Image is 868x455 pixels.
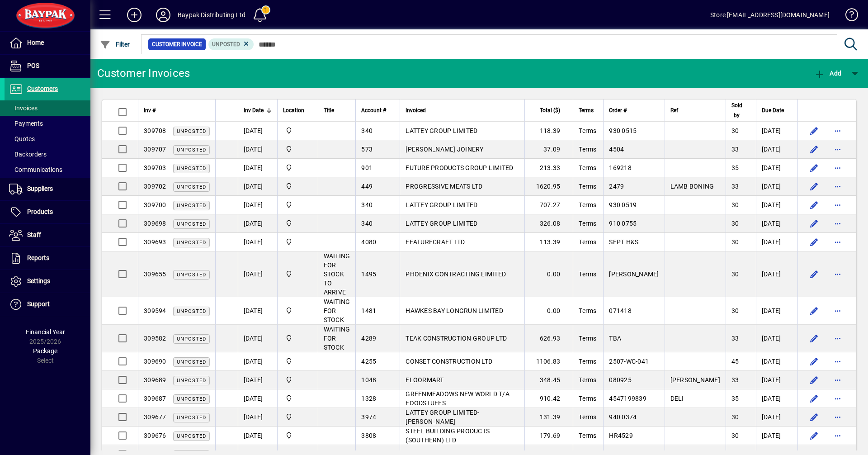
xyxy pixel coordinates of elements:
[27,85,58,92] span: Customers
[807,354,821,369] button: Edit
[361,376,376,384] span: 1048
[830,235,845,249] button: More options
[208,38,254,50] mat-chip: Customer Invoice Status: Unposted
[406,164,513,171] span: FUTURE PRODUCTS GROUP LIMITED
[609,395,646,402] span: 4547199839
[814,70,841,77] span: Add
[406,201,477,209] span: LATTEY GROUP LIMITED
[756,196,797,214] td: [DATE]
[524,427,573,445] td: 179.69
[406,427,490,444] span: STEEL BUILDING PRODUCTS (SOUTHERN) LTD
[26,328,65,336] span: Financial Year
[756,140,797,159] td: [DATE]
[830,410,845,424] button: More options
[830,216,845,231] button: More options
[283,237,312,247] span: Baypak - Onekawa
[762,105,792,115] div: Due Date
[524,140,573,159] td: 37.09
[5,293,90,316] a: Support
[579,220,596,227] span: Terms
[238,427,277,445] td: [DATE]
[731,127,739,134] span: 30
[524,352,573,371] td: 1106.83
[361,238,376,246] span: 4080
[579,432,596,439] span: Terms
[5,55,90,77] a: POS
[238,196,277,214] td: [DATE]
[731,100,750,120] div: Sold by
[807,179,821,194] button: Edit
[144,201,166,209] span: 309700
[283,126,312,136] span: Baypak - Onekawa
[238,140,277,159] td: [DATE]
[756,408,797,427] td: [DATE]
[177,184,206,190] span: Unposted
[731,201,739,209] span: 30
[283,306,312,316] span: Baypak - Onekawa
[731,238,739,246] span: 30
[120,7,149,23] button: Add
[670,105,720,115] div: Ref
[177,147,206,153] span: Unposted
[177,433,206,439] span: Unposted
[283,375,312,385] span: Baypak - Onekawa
[98,36,132,52] button: Filter
[731,146,739,153] span: 33
[609,358,649,365] span: 2507-WC-041
[5,178,90,200] a: Suppliers
[406,127,477,134] span: LATTEY GROUP LIMITED
[27,62,39,69] span: POS
[670,376,720,384] span: [PERSON_NAME]
[807,123,821,138] button: Edit
[283,393,312,403] span: Baypak - Onekawa
[524,408,573,427] td: 131.39
[144,127,166,134] span: 309708
[731,270,739,278] span: 30
[830,142,845,156] button: More options
[406,238,465,246] span: FEATURECRAFT LTD
[830,373,845,387] button: More options
[283,163,312,173] span: Baypak - Onekawa
[177,396,206,402] span: Unposted
[5,162,90,177] a: Communications
[731,100,742,120] span: Sold by
[756,427,797,445] td: [DATE]
[524,389,573,408] td: 910.42
[144,376,166,384] span: 309689
[27,231,41,238] span: Staff
[731,335,739,342] span: 33
[5,116,90,131] a: Payments
[144,183,166,190] span: 309702
[283,200,312,210] span: Baypak - Onekawa
[178,8,245,22] div: Baypak Distributing Ltd
[756,214,797,233] td: [DATE]
[609,127,637,134] span: 930 0515
[756,352,797,371] td: [DATE]
[807,267,821,281] button: Edit
[579,307,596,314] span: Terms
[406,307,503,314] span: HAWKES BAY LONGRUN LIMITED
[283,356,312,366] span: Baypak - Onekawa
[324,105,350,115] div: Title
[609,376,632,384] span: 080925
[609,164,632,171] span: 169218
[361,201,373,209] span: 340
[177,128,206,134] span: Unposted
[144,270,166,278] span: 309655
[144,335,166,342] span: 309582
[238,214,277,233] td: [DATE]
[5,100,90,116] a: Invoices
[756,325,797,352] td: [DATE]
[609,335,621,342] span: TBA
[807,142,821,156] button: Edit
[579,164,596,171] span: Terms
[177,378,206,384] span: Unposted
[324,326,350,351] span: WAITING FOR STOCK
[361,307,376,314] span: 1481
[609,432,633,439] span: HR4529
[9,120,43,127] span: Payments
[762,105,784,115] span: Due Date
[830,198,845,212] button: More options
[524,177,573,196] td: 1620.95
[144,395,166,402] span: 309687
